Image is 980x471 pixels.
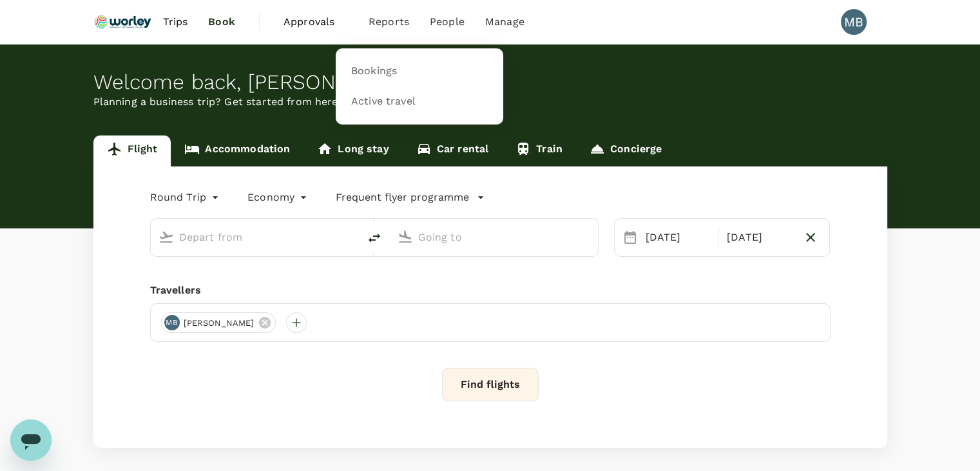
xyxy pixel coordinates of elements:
[589,235,591,238] button: Open
[93,70,887,94] div: Welcome back , [PERSON_NAME] .
[176,317,262,330] span: [PERSON_NAME]
[369,14,409,30] span: Reports
[208,14,235,30] span: Book
[343,56,495,86] a: Bookings
[93,135,171,166] a: Flight
[485,14,524,30] span: Manage
[502,135,576,166] a: Train
[283,14,348,30] span: Approvals
[430,14,465,30] span: People
[351,94,416,109] span: Active travel
[359,223,390,254] button: delete
[841,9,867,35] div: MB
[336,190,469,205] p: Frequent flyer programme
[93,8,153,36] img: Ranhill Worley Sdn Bhd
[403,135,503,166] a: Car rental
[640,225,716,250] div: [DATE]
[171,135,303,166] a: Accommodation
[247,187,310,208] div: Economy
[162,14,187,30] span: Trips
[303,135,402,166] a: Long stay
[93,94,887,110] p: Planning a business trip? Get started from here.
[576,135,675,166] a: Concierge
[179,227,332,247] input: Depart from
[442,368,539,401] button: Find flights
[350,235,352,238] button: Open
[10,419,52,461] iframe: Button to launch messaging window
[343,86,495,117] a: Active travel
[722,225,797,250] div: [DATE]
[150,283,831,298] div: Travellers
[336,190,485,205] button: Frequent flyer programme
[164,315,180,330] div: MB
[150,187,222,208] div: Round Trip
[351,64,397,79] span: Bookings
[161,312,276,333] div: MB[PERSON_NAME]
[418,227,571,247] input: Going to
